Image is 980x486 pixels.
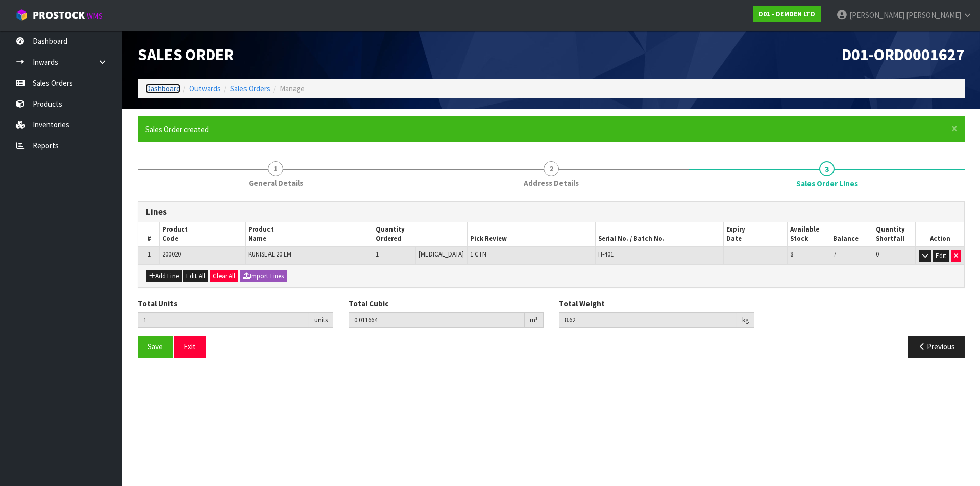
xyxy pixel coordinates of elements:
[145,124,209,134] span: Sales Order created
[470,250,486,259] span: 1 CTN
[138,222,160,247] th: #
[138,312,309,328] input: Total Units
[933,250,949,262] button: Edit
[146,207,957,217] h3: Lines
[349,298,388,309] label: Total Cubic
[245,222,373,247] th: Product Name
[146,270,182,283] button: Add Line
[724,222,788,247] th: Expiry Date
[830,222,873,247] th: Balance
[908,336,965,357] button: Previous
[916,222,964,247] th: Action
[33,9,85,22] span: ProStock
[210,270,238,283] button: Clear All
[373,222,468,247] th: Quantity Ordered
[876,250,879,259] span: 0
[145,84,180,93] a: Dashboard
[544,161,559,176] span: 2
[15,9,28,21] img: cube-alt.png
[138,194,965,366] span: Sales Order Lines
[906,10,961,20] span: [PERSON_NAME]
[138,298,177,309] label: Total Units
[833,250,836,259] span: 7
[525,312,544,328] div: m³
[248,250,291,259] span: KUNISEAL 20 LM
[796,178,858,189] span: Sales Order Lines
[280,84,305,93] span: Manage
[419,250,464,259] span: [MEDICAL_DATA]
[842,44,965,65] span: D01-ORD0001627
[174,336,206,357] button: Exit
[230,84,271,93] a: Sales Orders
[376,250,379,259] span: 1
[951,121,958,136] span: ×
[737,312,754,328] div: kg
[148,250,151,259] span: 1
[849,10,904,20] span: [PERSON_NAME]
[268,161,283,176] span: 1
[138,44,234,65] span: Sales Order
[468,222,596,247] th: Pick Review
[559,298,605,309] label: Total Weight
[349,312,525,328] input: Total Cubic
[309,312,333,328] div: units
[596,222,724,247] th: Serial No. / Batch No.
[524,177,579,188] span: Address Details
[819,161,835,176] span: 3
[758,10,815,18] strong: D01 - DEMDEN LTD
[162,250,181,259] span: 200020
[790,250,793,259] span: 8
[249,177,303,188] span: General Details
[559,312,737,328] input: Total Weight
[240,270,287,283] button: Import Lines
[598,250,614,259] span: H-401
[87,11,103,21] small: WMS
[148,342,163,351] span: Save
[160,222,245,247] th: Product Code
[873,222,916,247] th: Quantity Shortfall
[183,270,208,283] button: Edit All
[138,336,173,357] button: Save
[788,222,830,247] th: Available Stock
[189,84,221,93] a: Outwards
